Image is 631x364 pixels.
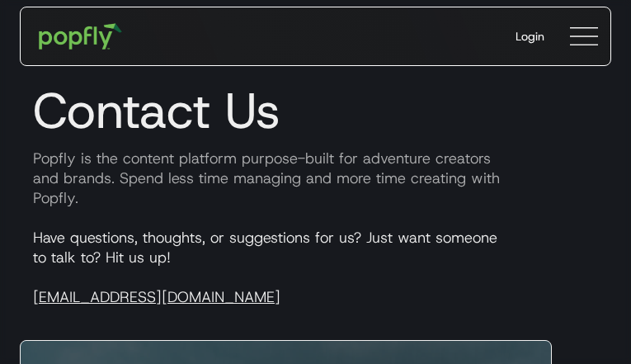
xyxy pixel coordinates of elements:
[20,228,611,307] p: Have questions, thoughts, or suggestions for us? Just want someone to talk to? Hit us up!
[502,15,558,58] a: Login
[20,81,611,140] h1: Contact Us
[516,28,544,45] div: Login
[27,12,134,61] a: home
[33,287,280,307] a: [EMAIL_ADDRESS][DOMAIN_NAME]
[20,149,611,208] p: Popfly is the content platform purpose-built for adventure creators and brands. Spend less time m...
